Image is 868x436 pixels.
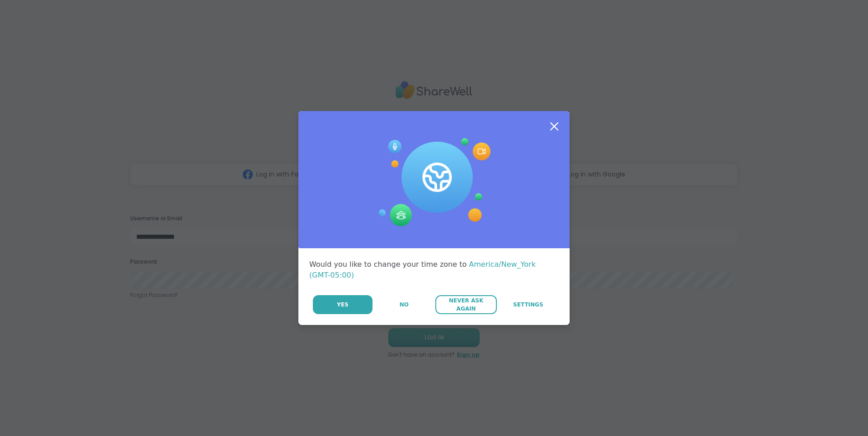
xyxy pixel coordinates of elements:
[440,297,492,313] span: Never Ask Again
[337,301,349,309] span: Yes
[309,259,559,281] div: Would you like to change your time zone to
[373,295,434,314] button: No
[309,260,536,279] span: America/New_York (GMT-05:00)
[400,301,409,309] span: No
[498,295,559,314] a: Settings
[313,295,373,314] button: Yes
[435,295,496,314] button: Never Ask Again
[377,138,491,227] img: Session Experience
[513,301,543,309] span: Settings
